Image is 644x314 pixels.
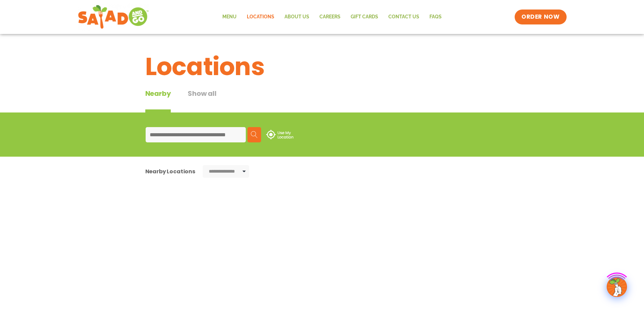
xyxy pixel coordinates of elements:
[217,9,447,25] nav: Menu
[145,88,234,112] div: Tabbed content
[383,9,424,25] a: Contact Us
[242,9,279,25] a: Locations
[145,167,195,176] div: Nearby Locations
[521,13,559,21] span: ORDER NOW
[279,9,314,25] a: About Us
[78,3,149,31] img: new-SAG-logo-768×292
[145,48,499,85] h1: Locations
[145,88,171,112] div: Nearby
[217,9,242,25] a: Menu
[515,10,566,24] a: ORDER NOW
[314,9,346,25] a: Careers
[188,88,216,112] button: Show all
[424,9,447,25] a: FAQs
[251,131,258,138] img: search.svg
[346,9,383,25] a: GIFT CARDS
[266,130,293,139] img: use-location.svg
